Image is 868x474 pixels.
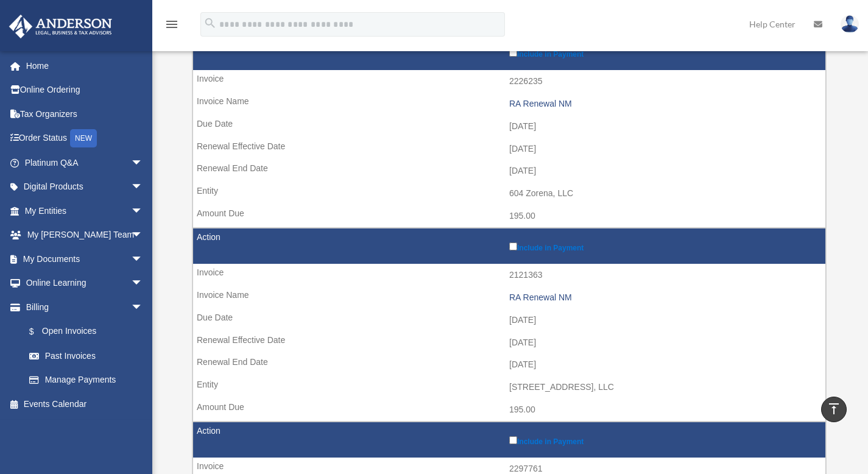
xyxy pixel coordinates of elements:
span: arrow_drop_down [131,247,155,272]
span: arrow_drop_down [131,223,155,248]
a: Past Invoices [17,344,155,368]
a: Events Calendar [9,392,161,416]
td: 195.00 [193,205,825,228]
a: Platinum Q&Aarrow_drop_down [9,150,161,175]
td: [DATE] [193,115,825,138]
span: arrow_drop_down [131,295,155,320]
a: Order StatusNEW [9,126,161,151]
td: [DATE] [193,331,825,355]
td: [DATE] [193,160,825,183]
a: My Entitiesarrow_drop_down [9,199,161,223]
a: My [PERSON_NAME] Teamarrow_drop_down [9,223,161,247]
label: Include in Payment [509,240,819,252]
input: Include in Payment [509,49,517,57]
img: User Pic [841,15,859,33]
label: Include in Payment [509,434,819,446]
a: Home [9,54,161,78]
div: RA Renewal NM [509,292,819,303]
a: Online Ordering [9,78,161,102]
td: [DATE] [193,353,825,377]
a: Tax Organizers [9,102,161,126]
div: RA Renewal NM [509,99,819,109]
a: Manage Payments [17,368,155,392]
a: vertical_align_top [821,397,847,422]
span: arrow_drop_down [131,175,155,200]
a: $Open Invoices [17,319,149,344]
i: menu [164,17,179,32]
td: 604 Zorena, LLC [193,182,825,205]
input: Include in Payment [509,436,517,444]
span: arrow_drop_down [131,150,155,175]
td: 2226235 [193,70,825,93]
span: arrow_drop_down [131,199,155,224]
td: [STREET_ADDRESS], LLC [193,376,825,399]
div: NEW [70,129,97,147]
a: My Documentsarrow_drop_down [9,247,161,271]
td: [DATE] [193,138,825,161]
i: vertical_align_top [827,401,841,416]
span: arrow_drop_down [131,271,155,296]
img: Anderson Advisors Platinum Portal [5,15,116,38]
a: menu [164,21,179,32]
span: $ [36,324,42,339]
td: 2121363 [193,264,825,287]
a: Digital Productsarrow_drop_down [9,175,161,199]
td: 195.00 [193,398,825,422]
label: Include in Payment [509,46,819,58]
a: Billingarrow_drop_down [9,295,155,319]
input: Include in Payment [509,242,517,250]
a: Online Learningarrow_drop_down [9,271,161,295]
i: search [203,16,217,30]
td: [DATE] [193,309,825,332]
